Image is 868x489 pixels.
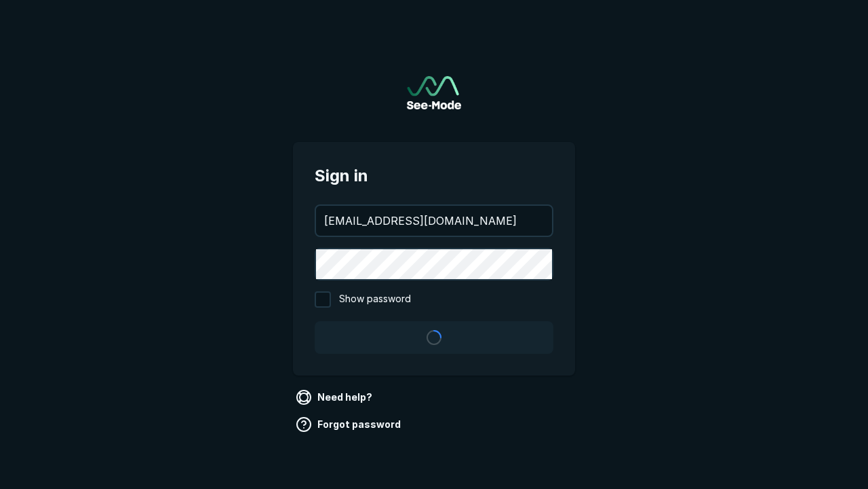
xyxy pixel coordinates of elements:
a: Go to sign in [407,76,461,109]
img: See-Mode Logo [407,76,461,109]
span: Show password [339,291,411,308]
a: Forgot password [293,414,406,435]
a: Need help? [293,386,378,408]
span: Sign in [315,164,553,188]
input: your@email.com [316,206,552,236]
